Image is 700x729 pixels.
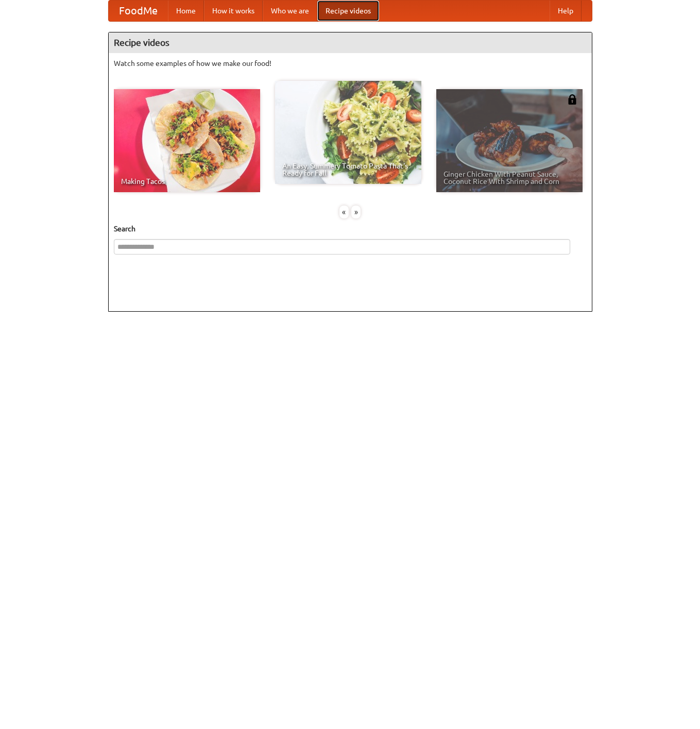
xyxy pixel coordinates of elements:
h4: Recipe videos [109,32,592,53]
span: Making Tacos [121,178,253,185]
a: Recipe videos [317,1,379,21]
a: An Easy, Summery Tomato Pasta That's Ready for Fall [275,81,421,184]
span: An Easy, Summery Tomato Pasta That's Ready for Fall [282,162,414,177]
div: « [339,206,349,218]
a: Making Tacos [114,89,260,192]
a: Help [550,1,582,21]
div: » [351,206,361,218]
a: Home [168,1,204,21]
a: How it works [204,1,263,21]
h5: Search [114,224,587,234]
a: Who we are [263,1,317,21]
a: FoodMe [109,1,168,21]
p: Watch some examples of how we make our food! [114,58,587,69]
img: 483408.png [567,94,577,105]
